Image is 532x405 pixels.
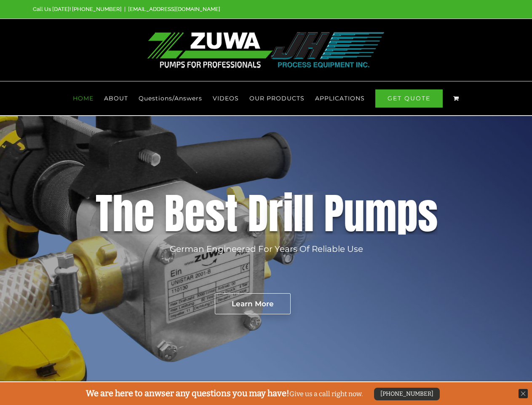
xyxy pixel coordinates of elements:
div: e [134,192,155,235]
div: s [205,192,225,235]
span: OUR PRODUCTS [249,95,305,101]
rs-layer: Learn More [215,293,291,314]
a: GET QUOTE [375,81,443,115]
a: [EMAIL_ADDRESS][DOMAIN_NAME] [128,6,220,12]
a: ABOUT [104,81,128,115]
div: T [96,192,112,235]
div: D [248,192,268,235]
span: Questions/Answers [139,95,202,101]
div: s [418,192,438,235]
rs-layer: German Engineered For Years Of Reliable Use [170,243,363,255]
div: h [112,192,134,235]
div: [PHONE_NUMBER] [374,388,440,400]
div: B [164,192,184,235]
a: OUR PRODUCTS [249,81,305,115]
div: e [184,192,205,235]
div: r [268,192,283,235]
span: VIDEOS [213,95,239,101]
span: Call Us [DATE]! [PHONE_NUMBER] [33,6,122,12]
span: HOME [73,95,94,101]
span: APPLICATIONS [315,95,365,101]
a: APPLICATIONS [315,81,365,115]
div: P [324,192,344,235]
a: View Cart [453,81,459,115]
span: We are here to anwser any questions you may have! [86,388,289,398]
div: l [304,192,314,235]
span: GET QUOTE [375,89,443,108]
div: u [344,192,365,235]
nav: Main Menu [33,81,499,115]
a: VIDEOS [213,81,239,115]
span: ABOUT [104,95,128,101]
span: Give us a call right now. [86,390,363,398]
div: t [225,192,238,235]
img: Professional Drill Pump Pennsylvania - Drill Pump New York [147,32,385,68]
div: m [365,192,397,235]
div: i [283,192,293,235]
a: HOME [73,81,94,115]
div: p [397,192,418,235]
div: l [293,192,304,235]
img: close-image [519,389,528,398]
a: Questions/Answers [139,81,202,115]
